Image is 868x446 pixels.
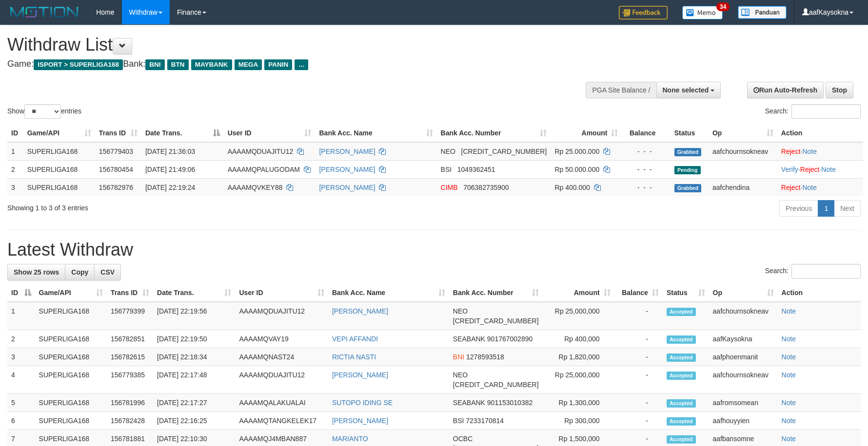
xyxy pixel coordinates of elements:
td: [DATE] 22:16:25 [153,412,235,430]
td: 156782615 [107,348,153,366]
span: ... [295,59,308,70]
div: - - - [626,165,666,174]
td: 1 [7,142,23,161]
a: Note [782,435,796,443]
th: Amount: activate to sort column ascending [543,284,614,302]
th: Amount: activate to sort column ascending [551,124,622,142]
th: ID: activate to sort column descending [7,284,35,302]
img: Feedback.jpg [619,6,668,19]
th: Balance: activate to sort column ascending [614,284,663,302]
span: None selected [663,86,709,94]
span: 156780454 [99,166,133,173]
span: Rp 25.000.000 [554,148,599,155]
td: [DATE] 22:19:56 [153,302,235,330]
td: aafKaysokna [709,330,778,348]
td: AAAAMQVAY19 [235,330,328,348]
span: [DATE] 21:49:06 [145,166,195,173]
span: Copy 1278593518 to clipboard [466,353,504,361]
span: ISPORT > SUPERLIGA168 [34,59,123,70]
a: Note [782,353,796,361]
span: Grabbed [674,184,702,192]
a: VEPI AFFANDI [332,335,378,343]
span: NEO [453,371,468,379]
th: Bank Acc. Name: activate to sort column ascending [328,284,449,302]
span: Rp 50.000.000 [554,166,599,173]
span: CIMB [441,184,458,191]
span: Accepted [667,435,696,444]
span: BTN [167,59,189,70]
label: Search: [765,104,861,119]
td: aafchournsokneav [709,302,778,330]
td: [DATE] 22:17:27 [153,394,235,412]
a: Next [834,200,861,217]
td: SUPERLIGA168 [35,302,107,330]
td: SUPERLIGA168 [23,142,95,161]
span: Accepted [667,308,696,316]
a: Reject [781,148,801,155]
span: Copy 901767002890 to clipboard [487,335,533,343]
span: Grabbed [674,148,702,156]
td: 4 [7,366,35,394]
th: User ID: activate to sort column ascending [235,284,328,302]
td: - [614,394,663,412]
td: 156782851 [107,330,153,348]
td: AAAAMQALAKUALAI [235,394,328,412]
th: Date Trans.: activate to sort column ascending [153,284,235,302]
img: Button%20Memo.svg [682,6,723,19]
a: Note [802,184,817,191]
td: aafromsomean [709,394,778,412]
th: User ID: activate to sort column ascending [224,124,316,142]
span: Copy 706382735900 to clipboard [463,184,509,191]
span: 156782976 [99,184,133,191]
th: Bank Acc. Name: activate to sort column ascending [315,124,436,142]
th: Action [777,124,863,142]
span: 156779403 [99,148,133,155]
h1: Withdraw List [7,35,569,55]
span: SEABANK [453,335,485,343]
span: Accepted [667,335,696,344]
a: Note [821,166,836,173]
th: Trans ID: activate to sort column ascending [107,284,153,302]
a: RICTIA NASTI [332,353,376,361]
th: Action [778,284,861,302]
a: 1 [818,200,834,217]
a: Note [782,399,796,407]
label: Search: [765,264,861,279]
span: Copy 5859457140486971 to clipboard [453,317,539,325]
span: NEO [441,148,455,155]
span: Copy 5859457140486971 to clipboard [461,148,547,155]
span: Copy 5859457140486971 to clipboard [453,381,539,389]
a: Note [782,417,796,425]
h1: Latest Withdraw [7,240,861,260]
a: [PERSON_NAME] [332,307,388,315]
span: BSI [441,166,452,173]
a: Show 25 rows [7,264,65,280]
span: CSV [100,268,115,276]
span: MEGA [235,59,262,70]
td: 5 [7,394,35,412]
td: [DATE] 22:18:34 [153,348,235,366]
span: SEABANK [453,399,485,407]
th: Status: activate to sort column ascending [663,284,709,302]
span: Copy [71,268,88,276]
td: SUPERLIGA168 [35,394,107,412]
a: Note [782,335,796,343]
span: OCBC [453,435,473,443]
span: [DATE] 22:19:24 [145,184,195,191]
a: Reject [800,166,820,173]
h4: Game: Bank: [7,59,569,69]
div: - - - [626,147,666,156]
a: Verify [781,166,798,173]
th: ID [7,124,23,142]
td: aafchendina [709,178,777,196]
td: AAAAMQDUAJITU12 [235,366,328,394]
td: aafphoenmanit [709,348,778,366]
td: 3 [7,348,35,366]
span: NEO [453,307,468,315]
div: Showing 1 to 3 of 3 entries [7,199,355,213]
span: BNI [145,59,164,70]
td: AAAAMQTANGKELEK17 [235,412,328,430]
td: Rp 1,820,000 [543,348,614,366]
a: [PERSON_NAME] [332,417,388,425]
span: Copy 7233170814 to clipboard [466,417,504,425]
